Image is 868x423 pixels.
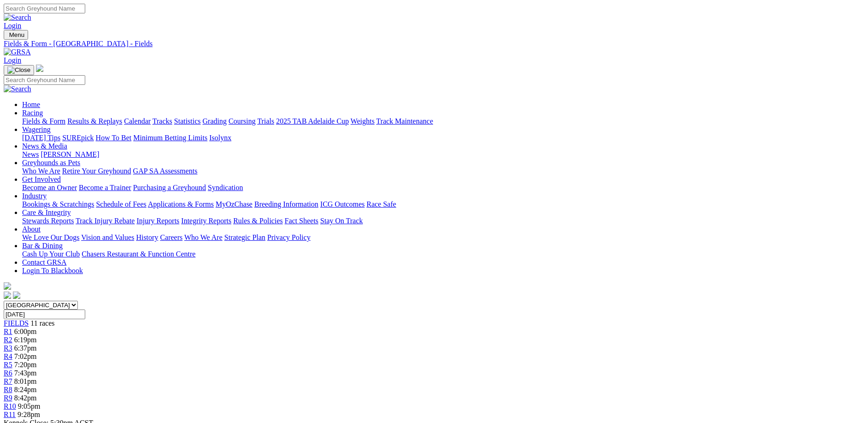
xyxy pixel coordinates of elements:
[4,292,11,299] img: facebook.svg
[22,175,61,183] a: Get Involved
[79,184,131,191] a: Become a Trainer
[22,233,79,241] a: We Love Our Dogs
[14,336,37,344] span: 6:19pm
[22,167,60,175] a: Who We Are
[41,150,99,158] a: [PERSON_NAME]
[4,282,11,290] img: logo-grsa-white.png
[209,134,231,142] a: Isolynx
[22,250,864,258] div: Bar & Dining
[22,250,80,258] a: Cash Up Your Club
[174,117,201,125] a: Statistics
[160,233,182,241] a: Careers
[4,85,31,93] img: Search
[267,233,311,241] a: Privacy Policy
[4,402,16,410] a: R10
[9,31,24,38] span: Menu
[320,217,363,225] a: Stay On Track
[96,134,132,142] a: How To Bet
[4,411,16,418] span: R11
[14,352,37,360] span: 7:02pm
[376,117,433,125] a: Track Maintenance
[152,117,172,125] a: Tracks
[4,336,12,344] span: R2
[229,117,256,125] a: Coursing
[22,267,83,274] a: Login To Blackbook
[208,184,243,191] a: Syndication
[14,361,37,369] span: 7:20pm
[22,209,71,216] a: Care & Integrity
[148,200,214,208] a: Applications & Forms
[76,217,135,225] a: Track Injury Rebate
[7,66,30,74] img: Close
[22,225,41,233] a: About
[254,200,318,208] a: Breeding Information
[133,134,207,142] a: Minimum Betting Limits
[18,402,41,410] span: 9:05pm
[22,184,864,192] div: Get Involved
[124,117,151,125] a: Calendar
[22,192,47,200] a: Industry
[62,134,94,142] a: SUREpick
[4,13,31,22] img: Search
[22,134,864,142] div: Wagering
[14,369,37,377] span: 7:43pm
[22,159,80,167] a: Greyhounds as Pets
[4,319,29,327] a: FIELDS
[4,328,12,335] a: R1
[22,150,39,158] a: News
[22,167,864,175] div: Greyhounds as Pets
[67,117,122,125] a: Results & Replays
[22,117,864,125] div: Racing
[81,233,134,241] a: Vision and Values
[4,22,21,30] a: Login
[366,200,396,208] a: Race Safe
[224,233,265,241] a: Strategic Plan
[4,40,864,48] a: Fields & Form - [GEOGRAPHIC_DATA] - Fields
[4,310,85,319] input: Select date
[133,184,206,191] a: Purchasing a Greyhound
[181,217,231,225] a: Integrity Reports
[4,344,12,352] a: R3
[22,109,43,117] a: Racing
[22,142,67,150] a: News & Media
[4,30,28,40] button: Toggle navigation
[62,167,131,175] a: Retire Your Greyhound
[4,75,85,85] input: Search
[184,233,223,241] a: Who We Are
[4,56,21,64] a: Login
[30,319,54,327] span: 11 races
[36,65,43,72] img: logo-grsa-white.png
[14,377,37,385] span: 8:01pm
[22,258,66,266] a: Contact GRSA
[4,369,12,377] a: R6
[276,117,349,125] a: 2025 TAB Adelaide Cup
[22,233,864,242] div: About
[22,200,94,208] a: Bookings & Scratchings
[320,200,364,208] a: ICG Outcomes
[14,394,37,402] span: 8:42pm
[136,233,158,241] a: History
[133,167,198,175] a: GAP SA Assessments
[22,184,77,191] a: Become an Owner
[22,134,60,142] a: [DATE] Tips
[82,250,195,258] a: Chasers Restaurant & Function Centre
[216,200,252,208] a: MyOzChase
[14,386,37,393] span: 8:24pm
[4,352,12,360] a: R4
[22,217,74,225] a: Stewards Reports
[4,386,12,393] a: R8
[22,101,40,108] a: Home
[4,394,12,402] a: R9
[4,361,12,369] a: R5
[4,377,12,385] a: R7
